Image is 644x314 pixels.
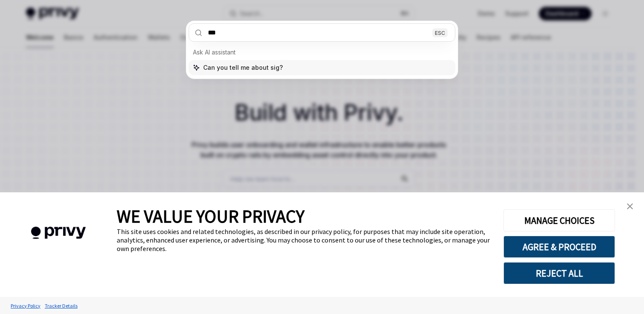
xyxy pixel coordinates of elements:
img: company logo [13,214,104,251]
button: AGREE & PROCEED [503,236,615,258]
div: ESC [432,28,448,37]
a: Tracker Details [43,298,80,313]
button: MANAGE CHOICES [503,209,615,231]
a: close banner [621,198,638,215]
span: Can you tell me about sig? [203,63,283,72]
button: REJECT ALL [503,262,615,284]
div: This site uses cookies and related technologies, as described in our privacy policy, for purposes... [117,227,491,253]
div: Ask AI assistant [189,45,455,60]
a: Privacy Policy [9,298,43,313]
span: WE VALUE YOUR PRIVACY [117,205,305,227]
img: close banner [627,203,633,209]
